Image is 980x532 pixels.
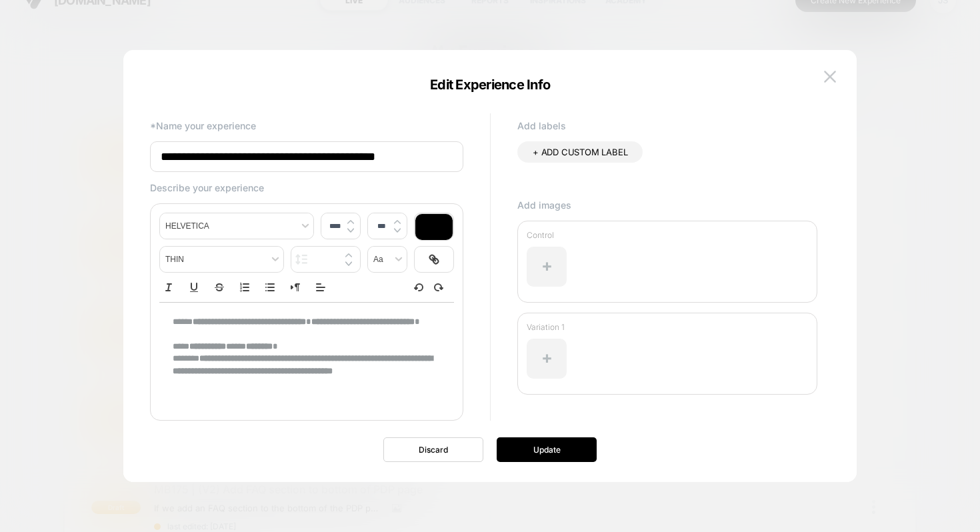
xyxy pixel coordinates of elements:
button: Bullet list [261,279,279,295]
span: font [160,213,313,239]
img: up [347,219,354,225]
span: Align [311,279,330,295]
img: up [394,219,401,225]
button: Underline [185,279,203,295]
p: Add images [517,199,817,211]
span: transform [368,247,407,272]
img: down [347,228,354,233]
img: up [345,253,352,258]
span: + ADD CUSTOM LABEL [533,147,627,157]
button: Strike [210,279,229,295]
p: Variation 1 [527,322,808,332]
p: Add labels [517,120,817,131]
img: down [345,261,352,267]
span: Edit Experience Info [430,77,550,93]
img: down [394,228,401,233]
p: Control [527,230,808,240]
button: Update [497,437,597,462]
button: Discard [383,437,483,462]
img: line height [295,254,308,265]
button: Italic [159,279,178,295]
button: Ordered list [235,279,254,295]
button: Right to Left [286,279,305,295]
img: close [824,71,836,82]
p: Describe your experience [150,182,463,193]
span: fontWeight [160,247,283,272]
p: *Name your experience [150,120,463,131]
